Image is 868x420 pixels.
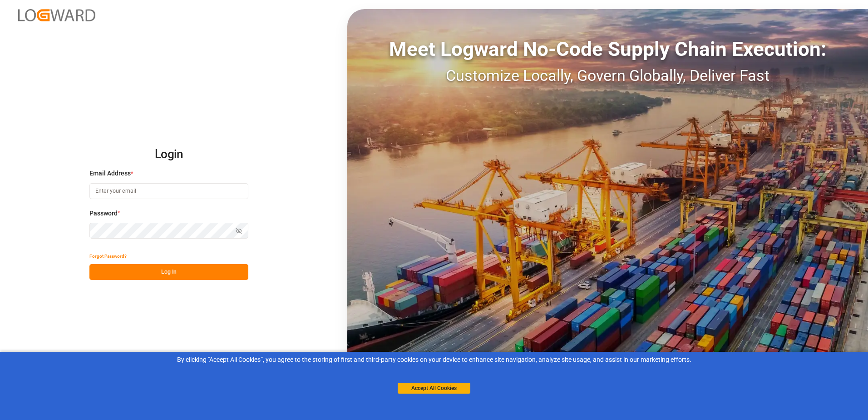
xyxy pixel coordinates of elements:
span: Password [89,209,118,218]
div: Customize Locally, Govern Globally, Deliver Fast [347,64,868,87]
span: Email Address [89,169,131,178]
h2: Login [89,140,248,169]
input: Enter your email [89,183,248,199]
div: Meet Logward No-Code Supply Chain Execution: [347,34,868,64]
div: By clicking "Accept All Cookies”, you agree to the storing of first and third-party cookies on yo... [6,355,862,365]
button: Log In [89,264,248,280]
button: Forgot Password? [89,248,127,264]
button: Accept All Cookies [398,383,470,394]
img: Logward_new_orange.png [18,9,95,21]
